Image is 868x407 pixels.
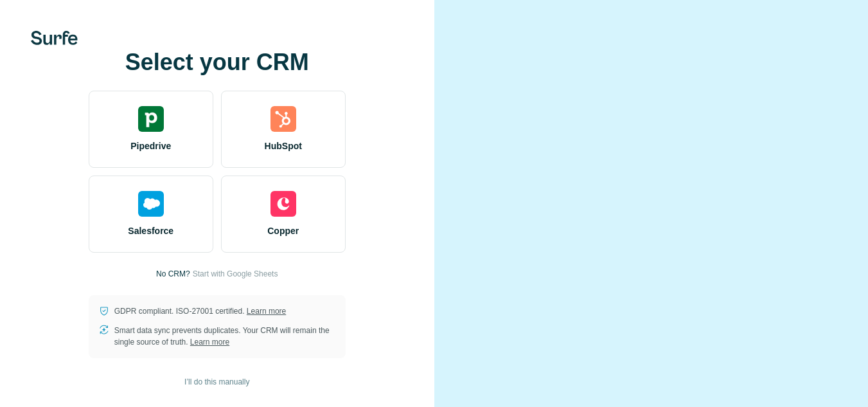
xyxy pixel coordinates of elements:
[175,372,258,392] button: I’ll do this manually
[265,140,302,152] span: HubSpot
[128,224,173,237] span: Salesforce
[184,376,249,388] span: I’ll do this manually
[270,191,296,217] img: copper's logo
[247,307,286,316] a: Learn more
[138,191,164,217] img: salesforce's logo
[130,140,171,152] span: Pipedrive
[190,338,229,347] a: Learn more
[270,106,296,132] img: hubspot's logo
[138,106,164,132] img: pipedrive's logo
[267,224,299,237] span: Copper
[89,50,346,75] h1: Select your CRM
[114,305,286,317] p: GDPR compliant. ISO-27001 certified.
[156,268,190,280] p: No CRM?
[193,268,278,280] button: Start with Google Sheets
[31,31,78,45] img: Surfe's logo
[114,325,335,348] p: Smart data sync prevents duplicates. Your CRM will remain the single source of truth.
